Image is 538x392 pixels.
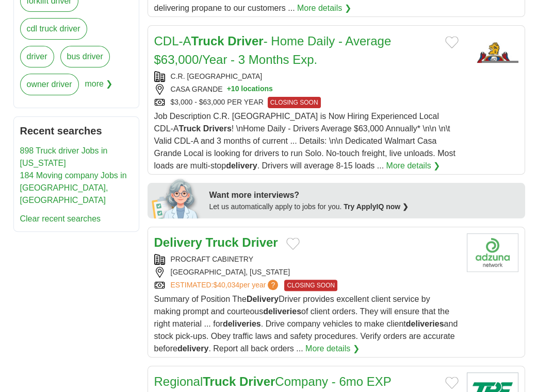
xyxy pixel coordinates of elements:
strong: deliveries [406,319,444,328]
a: driver [20,46,54,67]
span: $40,034 [213,281,239,289]
a: bus driver [60,46,110,67]
strong: Driver [239,374,275,388]
a: C.R. [GEOGRAPHIC_DATA] [171,72,263,80]
strong: Delivery [154,235,202,249]
a: More details ❯ [305,343,360,355]
h2: Recent searches [20,123,133,139]
a: Delivery Truck Driver [154,235,278,249]
strong: Driver [242,235,278,249]
a: 184 Moving company Jobs in [GEOGRAPHIC_DATA], [GEOGRAPHIC_DATA] [20,171,127,204]
a: 898 Truck driver Jobs in [US_STATE] [20,146,108,167]
span: Job Description C.R. [GEOGRAPHIC_DATA] is Now Hiring Experienced Local CDL-A ! \nHome Daily - Dri... [154,112,455,170]
a: More details ❯ [386,160,441,172]
strong: delivery [177,344,208,353]
div: [GEOGRAPHIC_DATA], [US_STATE] [154,267,459,278]
a: More details ❯ [297,2,351,14]
div: PROCRAFT CABINETRY [154,254,459,265]
button: +10 locations [227,84,273,95]
span: Summary of Position The Driver provides excellent client service by making prompt and courteous o... [154,295,458,353]
button: Add to favorite jobs [445,36,459,48]
a: Try ApplyIQ now ❯ [344,202,409,211]
strong: Truck [203,374,236,388]
strong: Driver [227,34,263,48]
strong: Delivery [247,295,279,303]
strong: Drivers [203,124,232,133]
strong: deliveries [263,307,301,316]
div: Want more interviews? [209,189,519,201]
span: more ❯ [85,74,113,101]
a: ESTIMATED:$40,034per year? [171,280,281,291]
a: Clear recent searches [20,214,101,223]
strong: Truck [179,124,201,133]
strong: deliveries [223,319,261,328]
img: C.R. England logo [467,32,518,71]
div: Let us automatically apply to jobs for you. [209,201,519,212]
strong: Truck [191,34,224,48]
button: Add to favorite jobs [445,377,459,389]
span: ? [268,280,278,290]
button: Add to favorite jobs [286,237,300,250]
span: CLOSING SOON [268,97,321,108]
strong: delivery [226,161,257,170]
span: CLOSING SOON [284,280,337,291]
strong: Truck [206,235,239,249]
img: apply-iq-scientist.png [152,177,202,218]
a: owner driver [20,74,79,95]
div: CASA GRANDE [154,84,459,95]
span: + [227,84,231,95]
div: $3,000 - $63,000 PER YEAR [154,97,459,108]
a: cdl truck driver [20,18,87,40]
img: Company logo [467,233,518,272]
a: CDL-ATruck Driver- Home Daily - Average $63,000/Year - 3 Months Exp. [154,34,392,66]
